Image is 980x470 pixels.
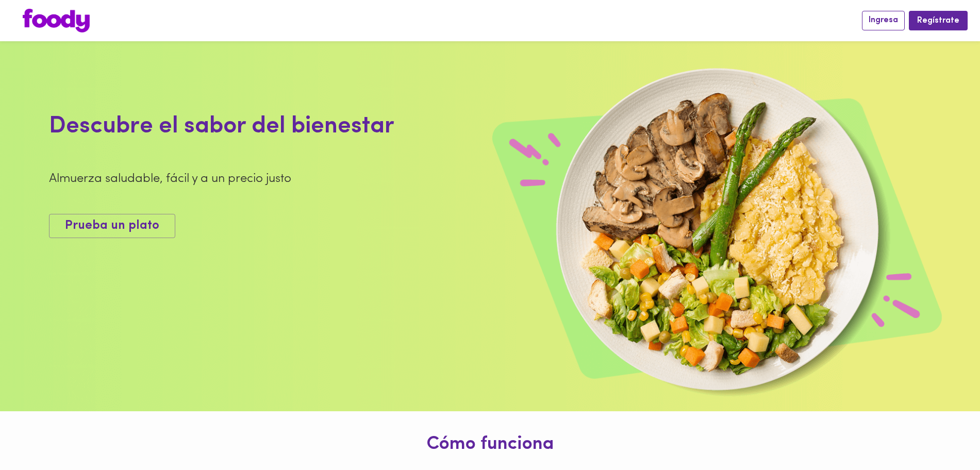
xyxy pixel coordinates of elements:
[23,9,90,32] img: logo.png
[49,214,175,238] button: Prueba un plato
[869,15,898,25] span: Ingresa
[49,170,637,188] div: Almuerza saludable, fácil y a un precio justo
[49,110,637,144] div: Descubre el sabor del bienestar
[65,219,159,233] span: Prueba un plato
[909,11,968,30] button: Regístrate
[917,16,959,26] span: Regístrate
[920,410,970,460] iframe: Messagebird Livechat Widget
[862,11,905,30] button: Ingresa
[8,434,972,455] h1: Cómo funciona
